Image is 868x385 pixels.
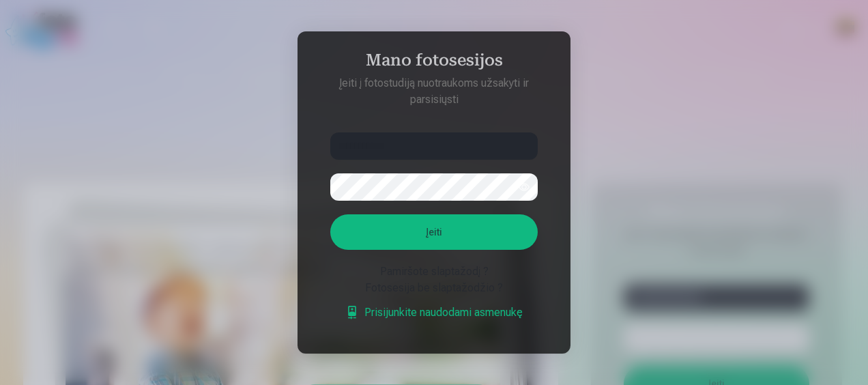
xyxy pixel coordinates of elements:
h4: Mano fotosesijos [317,51,551,75]
button: Įeiti [330,214,538,250]
a: Prisijunkite naudodami asmenukę [345,304,523,321]
p: Įeiti į fotostudiją nuotraukoms užsakyti ir parsisiųsti [317,75,551,108]
div: Fotosesija be slaptažodžio ? [330,280,538,296]
div: Pamiršote slaptažodį ? [330,263,538,280]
